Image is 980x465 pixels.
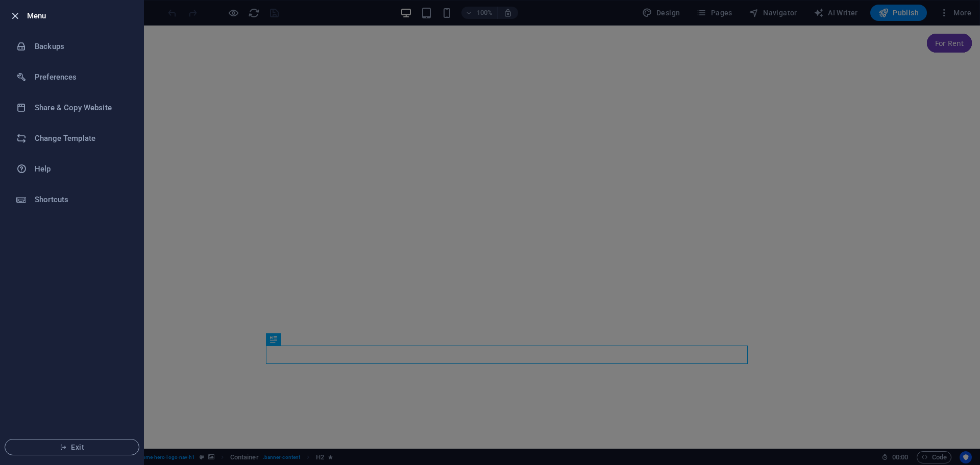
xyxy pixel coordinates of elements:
[27,10,135,22] h6: Menu
[35,102,129,114] h6: Share & Copy Website
[35,193,129,206] h6: Shortcuts
[13,443,131,451] span: Exit
[5,439,139,455] button: Exit
[35,40,129,53] h6: Backups
[35,71,129,83] h6: Preferences
[1,154,143,184] a: Help
[35,163,129,175] h6: Help
[23,402,36,404] button: 1
[886,8,931,27] div: For Rent
[35,132,129,144] h6: Change Template
[23,412,36,415] button: 2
